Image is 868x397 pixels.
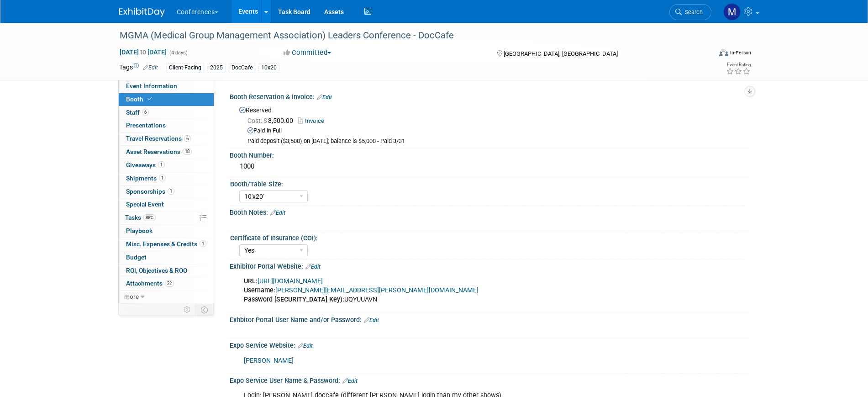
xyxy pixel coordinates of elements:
b: Username: [244,286,275,294]
a: Misc. Expenses & Credits1 [119,238,214,251]
a: Giveaways1 [119,159,214,172]
img: Marygrace LeGros [723,3,741,21]
a: Edit [305,264,321,270]
span: Asset Reservations [126,148,192,155]
a: [PERSON_NAME] [244,357,294,365]
span: more [124,293,139,300]
div: In-Person [730,49,751,56]
a: Travel Reservations6 [119,132,214,145]
div: Booth Reservation & Invoice: [230,90,749,102]
div: UQYUUAVN [237,272,649,309]
div: Booth/Table Size: [230,177,745,189]
span: Booth [126,95,154,103]
div: 10x20 [258,63,279,73]
a: Attachments22 [119,277,214,290]
span: 22 [165,280,174,287]
div: DocCafe [229,63,255,73]
a: Edit [364,317,379,323]
td: Tags [119,63,158,73]
div: Certificate of Insurance (COI): [230,231,745,243]
a: Asset Reservations18 [119,146,214,159]
span: Budget [126,254,147,261]
span: Presentations [126,122,166,129]
span: 1 [168,188,174,195]
span: (4 days) [168,50,188,56]
div: Client-Facing [166,63,204,73]
span: Sponsorships [126,188,174,195]
div: Paid deposit ($3,500) on [DATE]; balance is $5,000 - Paid 3/31 [247,138,742,145]
span: 1 [158,161,165,168]
span: Shipments [126,175,166,182]
span: Search [682,9,703,16]
a: [URL][DOMAIN_NAME] [258,277,323,285]
div: Reserved [237,103,742,145]
a: Special Event [119,198,214,211]
div: Event Format [658,48,752,61]
span: Cost: $ [247,117,268,124]
div: Expo Service Website: [230,339,749,350]
span: Playbook [126,227,153,234]
a: more [119,291,214,303]
a: [PERSON_NAME][EMAIL_ADDRESS][PERSON_NAME][DOMAIN_NAME] [275,286,479,294]
span: 18 [183,148,192,155]
b: Password [SECURITY_DATA] Key): [244,296,344,303]
span: Travel Reservations [126,135,191,142]
span: 1 [200,240,206,247]
i: Booth reservation complete [147,96,152,101]
a: Budget [119,251,214,264]
a: ROI, Objectives & ROO [119,265,214,277]
div: Expo Service User Name & Password: [230,374,749,386]
a: Edit [317,94,332,101]
span: 1 [159,175,166,181]
span: 8,500.00 [247,117,297,124]
b: URL: [244,277,258,285]
td: Toggle Event Tabs [195,304,214,316]
span: 88% [143,214,156,221]
div: MGMA (Medical Group Management Association) Leaders Conference - DocCafe [116,27,698,44]
div: Paid in Full [247,127,742,135]
a: Tasks88% [119,212,214,224]
div: Booth Number: [230,148,749,160]
span: Tasks [125,214,156,221]
div: 2025 [207,63,226,73]
span: Giveaways [126,161,165,169]
div: Event Rating [726,63,751,67]
a: Booth [119,93,214,106]
span: Staff [126,109,149,116]
img: ExhibitDay [119,8,165,17]
div: Booth Notes: [230,206,749,217]
a: Edit [298,343,313,349]
span: Attachments [126,280,174,287]
span: Event Information [126,82,177,90]
div: 1000 [237,159,742,174]
span: 6 [184,135,191,142]
a: Sponsorships1 [119,185,214,198]
span: Misc. Expenses & Credits [126,240,206,248]
a: Edit [143,64,158,71]
a: Playbook [119,225,214,238]
span: [GEOGRAPHIC_DATA], [GEOGRAPHIC_DATA] [504,50,618,57]
span: [DATE] [DATE] [119,48,167,56]
span: ROI, Objectives & ROO [126,267,187,274]
span: 6 [142,109,149,116]
a: Shipments1 [119,172,214,185]
td: Personalize Event Tab Strip [179,304,195,316]
a: Event Information [119,80,214,93]
a: Edit [342,378,358,384]
div: Exhbitor Portal User Name and/or Password: [230,313,749,325]
div: Exhibitor Portal Website: [230,259,749,271]
a: Staff6 [119,106,214,119]
a: Presentations [119,119,214,132]
img: Format-Inperson.png [719,49,728,56]
a: Search [669,4,711,20]
a: Edit [270,210,285,216]
a: Invoice [298,117,329,124]
span: to [139,48,147,56]
button: Committed [280,48,335,58]
span: Special Event [126,201,164,208]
